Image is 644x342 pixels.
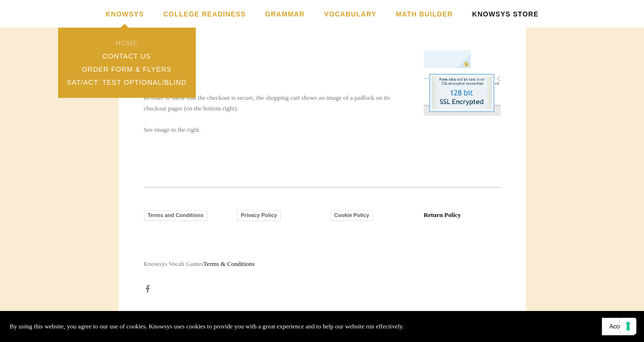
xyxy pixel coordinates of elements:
[204,260,255,267] a: Terms & Conditions
[424,50,501,116] img: .75-ecwid-ssl-seal-01.png
[620,318,636,334] button: Your consent preferences for tracking technologies
[58,76,195,89] a: SAT/ACT: Test Optional/Blind
[58,36,195,49] a: Home
[144,259,501,269] p: Knowsys Vocab Games
[58,62,195,76] a: Order Form & Flyers
[602,318,634,335] button: Accept
[144,210,207,221] a: Terms and Conditions
[609,323,627,330] span: Accept
[58,49,195,62] a: Contact Us
[237,210,281,221] a: Privacy Policy
[144,93,408,135] p: In order to show that the checkout is secure, the shopping cart shows an image of a padlock on it...
[424,211,461,218] a: Return Policy
[10,321,404,332] p: By using this website, you agree to our use of cookies. Knowsys uses cookies to provide you with ...
[330,210,373,221] a: Cookie Policy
